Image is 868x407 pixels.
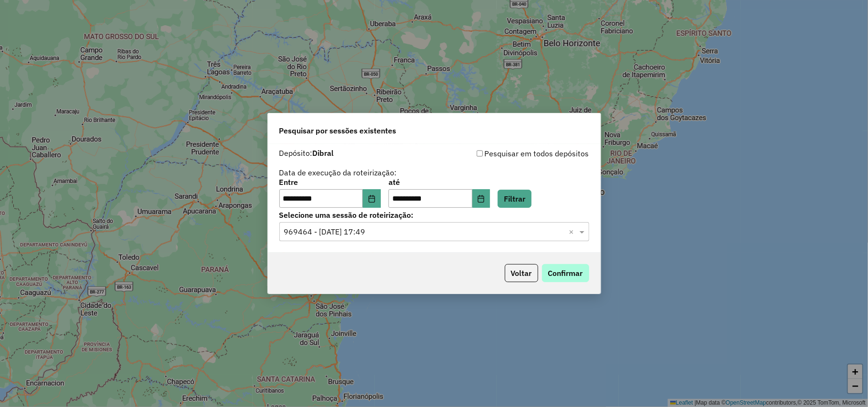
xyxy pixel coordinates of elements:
div: Pesquisar em todos depósitos [434,148,589,159]
label: Selecione uma sessão de roteirização: [279,209,589,221]
label: Entre [279,176,381,188]
button: Choose Date [363,189,381,208]
strong: Dibral [313,148,334,158]
button: Voltar [505,264,538,282]
span: Clear all [569,226,577,237]
span: Pesquisar por sessões existentes [279,125,397,136]
button: Filtrar [498,190,531,208]
label: Data de execução da roteirização: [279,167,397,178]
label: até [388,176,490,188]
button: Choose Date [472,189,490,208]
button: Confirmar [542,264,589,282]
label: Depósito: [279,147,334,159]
